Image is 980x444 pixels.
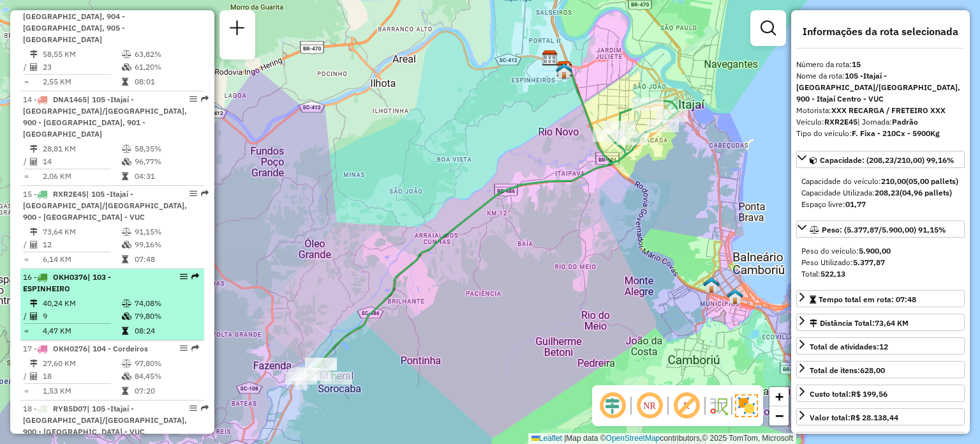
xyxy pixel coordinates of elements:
[30,300,38,307] i: Distância Total
[796,105,965,116] div: Motorista:
[42,142,121,155] td: 28,81 KM
[23,370,29,383] td: /
[201,404,209,412] em: Rota exportada
[796,314,965,331] a: Distância Total:73,64 KM
[42,48,121,61] td: 58,55 KM
[542,50,558,66] img: CDD Itajaí
[201,190,209,197] em: Rota exportada
[23,272,111,293] span: 16 -
[134,253,198,266] td: 07:48
[796,361,965,378] a: Total de itens:628,00
[879,342,888,351] strong: 12
[775,408,783,424] span: −
[42,155,121,168] td: 14
[851,389,887,399] strong: R$ 199,56
[134,155,198,168] td: 96,77%
[703,277,720,293] img: UDC - Cross Balneário (Simulação)
[30,50,38,58] i: Distância Total
[801,187,960,199] div: Capacidade Utilizada:
[801,199,960,210] div: Espaço livre:
[189,404,197,412] em: Opções
[796,128,965,139] div: Tipo do veículo:
[189,190,197,197] em: Opções
[189,95,197,103] em: Opções
[822,225,946,234] span: Peso: (5.377,87/5.900,00) 91,15%
[796,408,965,425] a: Valor total:R$ 28.138,44
[857,117,918,126] span: | Jornada:
[122,63,131,71] i: % de utilização da cubagem
[134,370,198,383] td: 84,45%
[134,385,198,397] td: 07:20
[134,75,198,88] td: 08:01
[134,297,198,310] td: 74,08%
[53,189,86,199] span: RXR2E45
[42,238,121,251] td: 12
[845,199,866,209] strong: 01,77
[810,388,887,400] div: Custo total:
[852,128,940,138] strong: F. Fixa - 210Cx - 5900Kg
[556,63,572,79] img: FAD CDD Camboriú
[87,344,148,353] span: | 104 - Cordeiros
[42,310,121,323] td: 9
[796,290,965,307] a: Tempo total em rota: 07:48
[201,95,209,103] em: Rota exportada
[892,117,918,126] strong: Padrão
[796,26,965,38] h4: Informações da rota selecionada
[23,344,148,353] span: 17 -
[23,404,187,436] span: | 105 -Itajaí - [GEOGRAPHIC_DATA]/[GEOGRAPHIC_DATA], 900 - [GEOGRAPHIC_DATA] - VUC
[755,15,781,41] a: Exibir filtros
[859,246,891,256] strong: 5.900,00
[42,357,121,370] td: 27,60 KM
[597,390,628,421] span: Ocultar deslocamento
[30,145,38,153] i: Distância Total
[134,61,198,73] td: 61,20%
[42,385,121,397] td: 1,53 KM
[134,238,198,251] td: 99,16%
[852,59,861,69] strong: 15
[122,256,128,263] i: Tempo total em rota
[122,145,131,153] i: % de utilização do peso
[769,387,789,406] a: Zoom in
[875,318,909,328] span: 73,64 KM
[23,170,29,183] td: =
[122,327,128,335] i: Tempo total em rota
[122,360,131,367] i: % de utilização do peso
[53,272,87,282] span: OKH0376
[860,365,885,375] strong: 628,00
[796,116,965,128] div: Veículo:
[191,344,199,352] em: Rota exportada
[122,78,128,86] i: Tempo total em rota
[134,226,198,238] td: 91,15%
[796,171,965,215] div: Capacidade: (208,23/210,00) 99,16%
[556,61,573,77] img: CDD Camboriú
[900,188,952,197] strong: (04,96 pallets)
[810,342,888,351] span: Total de atividades:
[606,434,660,443] a: OpenStreetMap
[23,75,29,88] td: =
[528,433,796,444] div: Map data © contributors,© 2025 TomTom, Microsoft
[796,151,965,168] a: Capacidade: (208,23/210,00) 99,16%
[23,325,29,337] td: =
[23,404,187,436] span: 18 -
[191,273,199,280] em: Rota exportada
[134,310,198,323] td: 79,80%
[122,172,128,180] i: Tempo total em rota
[23,95,187,139] span: | 105 -Itajaí - [GEOGRAPHIC_DATA]/[GEOGRAPHIC_DATA], 900 - [GEOGRAPHIC_DATA], 901 - [GEOGRAPHIC_D...
[796,71,960,103] strong: 105 -Itajaí - [GEOGRAPHIC_DATA]/[GEOGRAPHIC_DATA], 900 - Itajaí Centro - VUC
[796,240,965,285] div: Peso: (5.377,87/5.900,00) 91,15%
[735,394,758,417] img: Exibir/Ocultar setores
[122,372,131,380] i: % de utilização da cubagem
[42,370,121,383] td: 18
[23,61,29,73] td: /
[801,176,960,187] div: Capacidade do veículo:
[708,395,729,416] img: Fluxo de ruas
[42,170,121,183] td: 2,06 KM
[122,241,131,249] i: % de utilização da cubagem
[42,75,121,88] td: 2,55 KM
[42,226,121,238] td: 73,64 KM
[23,310,29,323] td: /
[122,387,128,395] i: Tempo total em rota
[30,372,38,380] i: Total de Atividades
[134,142,198,155] td: 58,35%
[906,176,958,186] strong: (05,00 pallets)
